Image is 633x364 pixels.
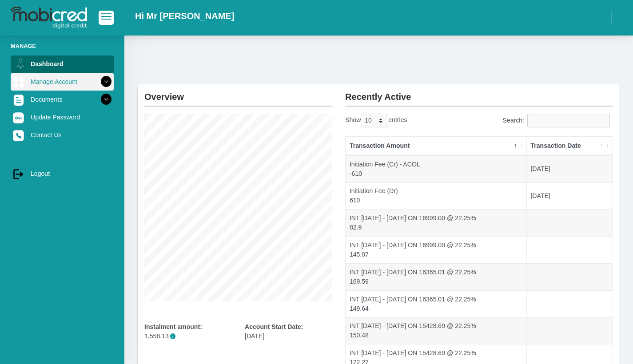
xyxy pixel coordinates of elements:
a: Update Password [11,109,114,126]
td: INT [DATE] - [DATE] ON 16365.01 @ 22.25% 149.64 [346,290,527,317]
select: Showentries [361,114,388,127]
p: 1,558.13 [144,332,231,341]
b: Instalment amount: [144,323,202,330]
label: Show entries [345,114,407,127]
td: [DATE] [527,182,613,210]
a: Documents [11,91,114,108]
h2: Hi Mr [PERSON_NAME] [135,11,234,21]
td: INT [DATE] - [DATE] ON 16365.01 @ 22.25% 169.59 [346,263,527,290]
th: Transaction Date: activate to sort column ascending [527,137,613,155]
td: Initiation Fee (Dr) 610 [346,182,527,210]
td: [DATE] [527,155,613,182]
li: Manage [11,42,114,50]
h2: Recently Active [345,84,613,102]
a: Manage Account [11,73,114,90]
a: Contact Us [11,127,114,143]
label: Search: [502,114,613,127]
div: [DATE] [245,322,332,341]
td: INT [DATE] - [DATE] ON 16999.00 @ 22.25% 145.07 [346,236,527,263]
td: Initiation Fee (Cr) - ACOL -610 [346,155,527,182]
img: logo-mobicred.svg [11,7,87,29]
td: INT [DATE] - [DATE] ON 15428.69 @ 22.25% 150.48 [346,317,527,344]
input: Search: [527,114,610,127]
h2: Overview [144,84,332,102]
b: Account Start Date: [245,323,303,330]
span: i [170,333,176,339]
th: Transaction Amount: activate to sort column descending [346,137,527,155]
a: Logout [11,165,114,182]
td: INT [DATE] - [DATE] ON 16999.00 @ 22.25% 82.9 [346,209,527,236]
a: Dashboard [11,55,114,72]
